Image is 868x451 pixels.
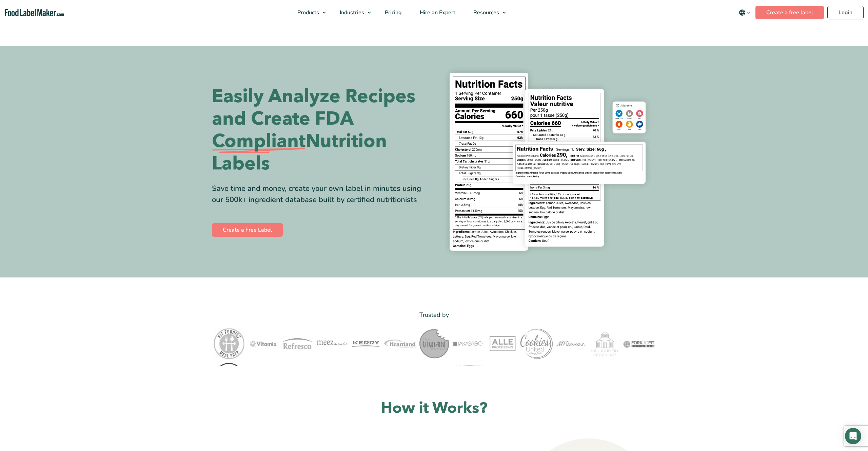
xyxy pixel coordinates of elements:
[295,9,320,16] span: Products
[755,6,824,19] a: Create a free label
[418,9,456,16] span: Hire an Expert
[212,85,429,175] h1: Easily Analyze Recipes and Create FDA Nutrition Labels
[212,310,656,320] p: Trusted by
[827,6,864,19] a: Login
[338,9,365,16] span: Industries
[212,183,429,205] div: Save time and money, create your own label in minutes using our 500k+ ingredient database built b...
[212,130,305,152] span: Compliant
[383,9,402,16] span: Pricing
[212,223,283,237] a: Create a Free Label
[471,9,500,16] span: Resources
[845,428,861,444] div: Open Intercom Messenger
[212,398,656,418] h2: How it Works?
